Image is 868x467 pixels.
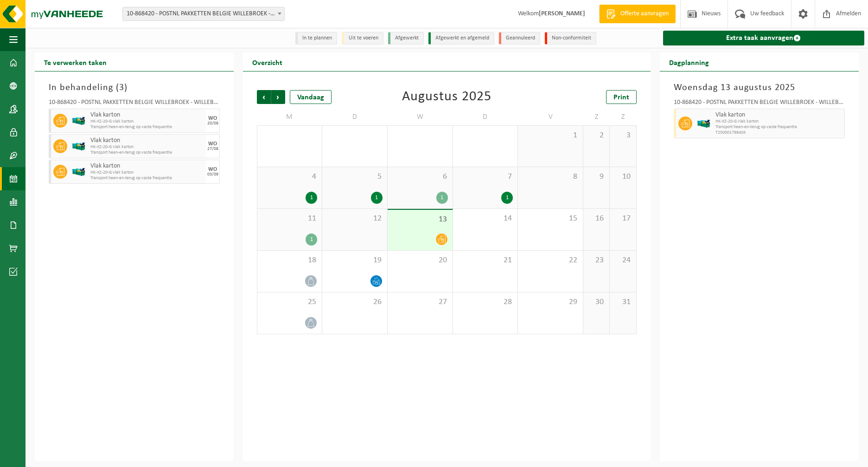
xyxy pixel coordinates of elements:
td: D [322,109,388,125]
span: 3 [614,130,631,141]
span: 17 [614,214,631,224]
span: 4 [262,172,317,182]
a: Print [606,90,637,104]
span: 26 [327,297,383,307]
div: 20/08 [207,121,218,126]
h2: Dagplanning [660,53,718,71]
span: 20 [392,255,448,266]
span: 10-868420 - POSTNL PAKKETTEN BELGIE WILLEBROEK - WILLEBROEK [123,7,284,20]
span: 18 [262,255,317,266]
span: Vlak karton [715,111,842,119]
h3: Woensdag 13 augustus 2025 [674,81,845,95]
span: 23 [588,255,605,266]
span: 29 [523,297,578,307]
img: HK-XZ-20-GN-12 [72,114,86,128]
img: HK-XZ-20-GN-12 [697,117,711,130]
li: Non-conformiteit [545,32,596,45]
span: 27 [392,297,448,307]
span: Vorige [257,90,271,104]
span: 31 [614,297,631,307]
div: 10-868420 - POSTNL PAKKETTEN BELGIE WILLEBROEK - WILLEBROEK [49,99,220,109]
span: HK-XZ-20-G vlak karton [715,119,842,124]
div: 1 [501,192,513,204]
div: WO [208,167,217,172]
div: WO [208,141,217,147]
li: Uit te voeren [342,32,383,45]
div: 1 [436,192,448,204]
span: Vlak karton [90,137,204,144]
span: 7 [458,172,513,182]
span: 25 [262,297,317,307]
span: 11 [262,214,317,224]
img: HK-XZ-20-GN-12 [72,139,86,153]
span: 6 [392,172,448,182]
div: 03/09 [207,172,218,177]
div: 10-868420 - POSTNL PAKKETTEN BELGIE WILLEBROEK - WILLEBROEK [674,99,845,109]
span: 14 [458,214,513,224]
span: HK-XZ-20-G vlak karton [90,170,204,175]
strong: [PERSON_NAME] [539,10,585,17]
span: 16 [588,214,605,224]
span: 2 [588,130,605,141]
td: Z [583,109,610,125]
span: Print [613,94,629,101]
a: Offerte aanvragen [599,5,676,23]
div: Vandaag [290,90,332,104]
td: W [388,109,453,125]
span: 19 [327,255,383,266]
span: HK-XZ-20-G vlak karton [90,119,204,124]
span: 22 [523,255,578,266]
a: Extra taak aanvragen [663,31,864,45]
img: HK-XZ-20-GN-12 [72,165,86,179]
li: Afgewerkt [388,32,424,45]
span: 24 [614,255,631,266]
h3: In behandeling ( ) [49,81,220,95]
span: Transport heen-en-terug op vaste frequentie [90,124,204,130]
li: Afgewerkt en afgemeld [428,32,494,45]
span: 10 [614,172,631,182]
span: 13 [392,214,448,225]
span: Vlak karton [90,111,204,119]
span: 5 [327,172,383,182]
span: 3 [119,83,124,92]
span: 21 [458,255,513,266]
div: Augustus 2025 [402,90,491,104]
span: Vlak karton [90,162,204,170]
span: Volgende [271,90,285,104]
span: Transport heen-en-terug op vaste frequentie [90,150,204,156]
span: 12 [327,214,383,224]
div: 1 [306,233,317,246]
div: 1 [306,192,317,204]
span: 28 [458,297,513,307]
span: 10-868420 - POSTNL PAKKETTEN BELGIE WILLEBROEK - WILLEBROEK [122,7,285,21]
td: M [257,109,322,125]
div: WO [208,116,217,121]
span: 1 [523,130,578,141]
span: T250001798404 [715,130,842,136]
h2: Te verwerken taken [35,53,116,71]
div: 27/08 [207,147,218,151]
td: D [453,109,518,125]
span: 8 [523,172,578,182]
span: 30 [588,297,605,307]
span: 9 [588,172,605,182]
td: V [518,109,583,125]
span: 15 [523,214,578,224]
li: In te plannen [295,32,337,45]
li: Geannuleerd [499,32,540,45]
h2: Overzicht [243,53,292,71]
span: HK-XZ-20-G vlak karton [90,144,204,150]
td: Z [610,109,636,125]
span: Transport heen-en-terug op vaste frequentie [715,124,842,130]
div: 1 [371,192,383,204]
span: Transport heen-en-terug op vaste frequentie [90,175,204,181]
span: Offerte aanvragen [618,9,671,19]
